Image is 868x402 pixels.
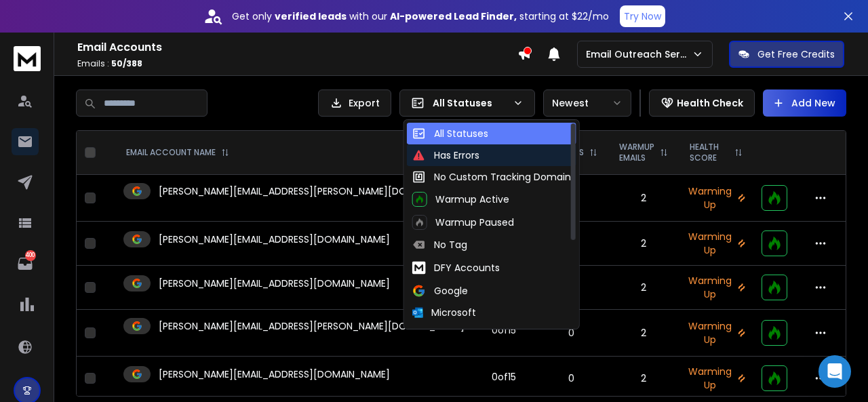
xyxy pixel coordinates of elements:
p: Email Outreach Service [586,47,692,61]
p: 0 [542,371,600,385]
div: No Custom Tracking Domain [412,170,571,184]
td: 2 [608,310,679,357]
div: Open Intercom Messenger [818,355,851,388]
p: Health Check [677,96,743,110]
strong: AI-powered Lead Finder, [390,9,517,23]
button: Add New [763,89,846,117]
h1: Email Accounts [77,39,517,56]
p: Warming Up [687,365,745,392]
div: Has Errors [412,148,479,162]
p: [PERSON_NAME][EMAIL_ADDRESS][PERSON_NAME][DOMAIN_NAME] [159,319,465,333]
p: Warming Up [687,274,745,301]
span: 50 / 388 [111,58,142,69]
strong: verified leads [275,9,347,23]
div: Microsoft [412,306,476,319]
a: 400 [12,250,39,277]
button: Export [318,89,391,117]
div: 0 of 15 [492,323,516,337]
div: Warmup Active [412,192,509,207]
p: Get Free Credits [757,47,835,61]
button: Try Now [620,5,665,27]
button: Newest [543,89,631,117]
p: Warming Up [687,230,745,257]
p: HEALTH SCORE [690,142,729,163]
p: 0 [542,326,600,340]
p: Get only with our starting at $22/mo [232,9,609,23]
td: 2 [608,175,679,222]
p: [PERSON_NAME][EMAIL_ADDRESS][DOMAIN_NAME] [159,367,390,381]
div: Warmup Paused [412,215,514,230]
p: Warming Up [687,184,745,212]
div: All Statuses [412,127,488,140]
p: WARMUP EMAILS [619,142,654,163]
div: Google [412,284,468,298]
p: All Statuses [433,96,507,110]
p: Warming Up [687,319,745,346]
div: No Tag [412,238,467,252]
p: Try Now [624,9,661,23]
button: Get Free Credits [729,41,844,68]
p: [PERSON_NAME][EMAIL_ADDRESS][PERSON_NAME][DOMAIN_NAME] [159,184,465,198]
p: Emails : [77,58,517,69]
div: EMAIL ACCOUNT NAME [126,147,229,158]
p: 400 [25,250,36,261]
div: DFY Accounts [412,260,500,276]
p: [PERSON_NAME][EMAIL_ADDRESS][DOMAIN_NAME] [159,277,390,290]
p: [PERSON_NAME][EMAIL_ADDRESS][DOMAIN_NAME] [159,233,390,246]
img: logo [14,46,41,71]
button: Health Check [649,89,755,117]
td: 2 [608,222,679,266]
div: 0 of 15 [492,370,516,384]
td: 2 [608,266,679,310]
td: 2 [608,357,679,401]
